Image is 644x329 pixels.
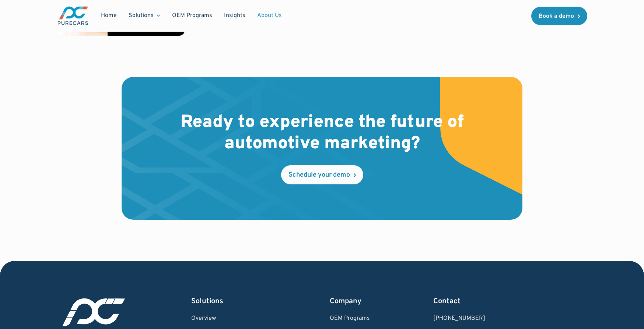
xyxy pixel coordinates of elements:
div: Solutions [129,12,154,20]
a: OEM Programs [166,9,218,23]
div: Solutions [123,9,166,23]
a: OEM Programs [330,315,370,322]
a: Schedule your demo [281,165,363,184]
a: Home [95,9,123,23]
div: Company [330,296,370,307]
div: Contact [433,296,553,307]
a: Insights [218,9,251,23]
div: Book a demo [539,13,574,19]
div: [PHONE_NUMBER] [433,315,553,322]
a: main [57,6,89,26]
div: Schedule your demo [288,172,350,178]
h2: Ready to experience the future of automotive marketing? [169,112,475,155]
div: Solutions [191,296,266,307]
a: About Us [251,9,288,23]
a: Book a demo [531,7,587,25]
a: Overview [191,315,266,322]
img: purecars logo [57,6,89,26]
